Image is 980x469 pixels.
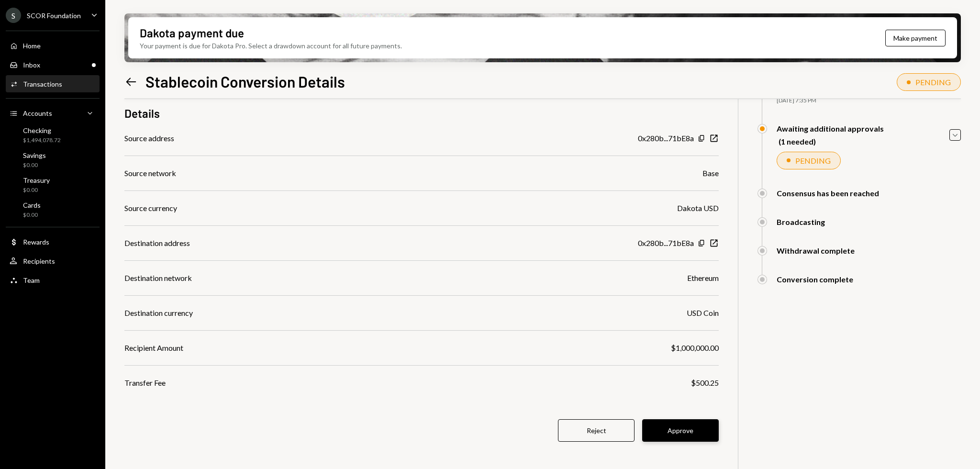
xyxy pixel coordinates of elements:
[23,201,41,209] div: Cards
[777,124,884,133] div: Awaiting additional approvals
[638,237,694,249] div: 0x280b...71bE8a
[885,30,946,46] button: Make payment
[6,148,100,171] a: Savings$0.00
[642,419,719,442] button: Approve
[27,11,81,20] div: SCOR Foundation
[6,123,100,146] a: Checking$1,494,078.72
[6,173,100,196] a: Treasury$0.00
[6,252,100,269] a: Recipients
[23,161,46,169] div: $0.00
[23,211,41,219] div: $0.00
[691,377,719,389] div: $500.25
[124,202,177,214] div: Source currency
[671,342,719,354] div: $1,000,000.00
[777,189,879,198] div: Consensus has been reached
[779,137,884,146] div: (1 needed)
[702,167,719,179] div: Base
[124,167,176,179] div: Source network
[124,105,160,121] h3: Details
[23,257,55,265] div: Recipients
[124,307,193,319] div: Destination currency
[558,419,635,442] button: Reject
[124,377,166,389] div: Transfer Fee
[687,307,719,319] div: USD Coin
[6,198,100,221] a: Cards$0.00
[687,272,719,284] div: Ethereum
[23,126,61,134] div: Checking
[124,237,190,249] div: Destination address
[6,8,21,23] div: S
[23,80,62,88] div: Transactions
[124,342,183,354] div: Recipient Amount
[140,41,402,51] div: Your payment is due for Dakota Pro. Select a drawdown account for all future payments.
[23,186,50,194] div: $0.00
[23,151,46,159] div: Savings
[23,109,52,117] div: Accounts
[23,176,50,184] div: Treasury
[23,276,40,284] div: Team
[23,42,41,50] div: Home
[6,37,100,54] a: Home
[23,61,40,69] div: Inbox
[6,75,100,92] a: Transactions
[124,133,174,144] div: Source address
[6,233,100,250] a: Rewards
[124,272,192,284] div: Destination network
[777,246,855,255] div: Withdrawal complete
[777,97,961,105] div: [DATE] 7:35 PM
[777,217,825,226] div: Broadcasting
[777,275,853,284] div: Conversion complete
[145,72,345,91] h1: Stablecoin Conversion Details
[6,56,100,73] a: Inbox
[6,104,100,122] a: Accounts
[795,156,831,165] div: PENDING
[677,202,719,214] div: Dakota USD
[140,25,244,41] div: Dakota payment due
[915,78,951,87] div: PENDING
[23,238,49,246] div: Rewards
[23,136,61,145] div: $1,494,078.72
[638,133,694,144] div: 0x280b...71bE8a
[6,271,100,289] a: Team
